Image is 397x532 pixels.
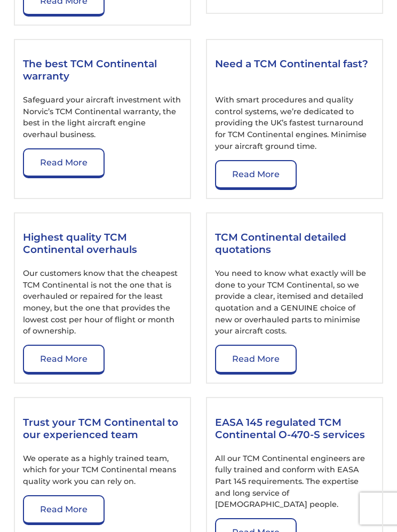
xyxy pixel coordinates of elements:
[215,94,374,152] p: With smart procedures and quality control systems, we’re dedicated to providing the UK’s fastest ...
[215,268,374,337] p: You need to know what exactly will be done to your TCM Continental, so we provide a clear, itemis...
[23,231,182,258] h3: Highest quality TCM Continental overhauls
[23,416,182,443] h3: Trust your TCM Continental to our experienced team
[23,453,182,488] p: We operate as a highly trained team, which for your TCM Continental means quality work you can re...
[215,453,374,511] p: All our TCM Continental engineers are fully trained and conform with EASA Part 145 requirements. ...
[23,58,182,84] h3: The best TCM Continental warranty
[23,94,182,140] p: Safeguard your aircraft investment with Norvic’s TCM Continental warranty, the best in the light ...
[215,231,374,258] h3: TCM Continental detailed quotations
[215,416,374,443] h3: EASA 145 regulated TCM Continental O-470-S services
[215,345,297,375] a: Read More
[215,58,374,84] h3: Need a TCM Continental fast?
[23,148,105,178] a: Read More
[23,495,105,525] a: Read More
[23,345,105,375] a: Read More
[215,160,297,190] a: Read More
[23,268,182,337] p: Our customers know that the cheapest TCM Continental is not the one that is overhauled or repaire...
